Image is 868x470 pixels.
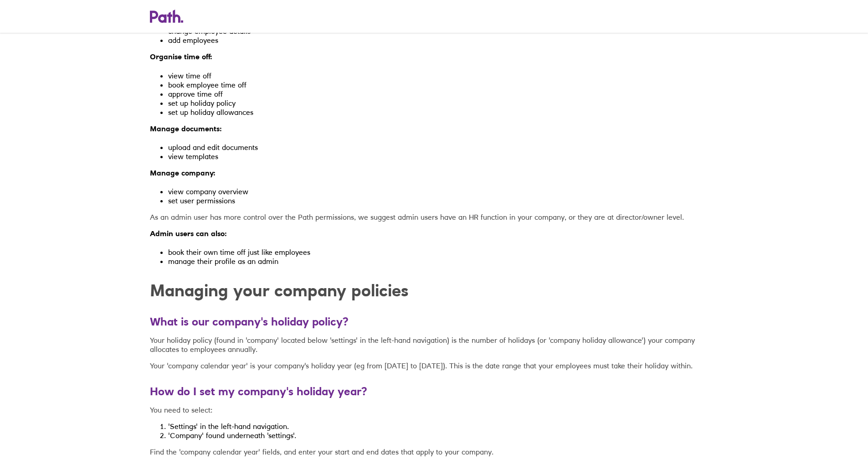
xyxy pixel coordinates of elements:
[150,447,719,456] p: Find the 'company calendar year' fields, and enter your start and end dates that apply to your co...
[150,315,349,328] strong: What is our company's holiday policy?
[168,431,719,440] li: 'Company' found underneath 'settings'.
[150,52,212,61] strong: Organise time off:
[150,168,216,177] strong: Manage company:
[168,36,719,45] li: add employees
[150,280,409,300] strong: Managing your company policies
[150,336,719,354] p: Your holiday policy (found in 'company' located below 'settings' in the left-hand navigation) is ...
[168,248,719,257] li: book their own time off just like employees
[168,257,719,266] li: manage their profile as an admin
[168,71,719,80] li: view time off
[168,422,719,431] li: 'Settings' in the left-hand navigation.
[168,143,719,152] li: upload and edit documents
[150,405,719,414] p: You need to select:
[150,212,719,222] p: As an admin user has more control over the Path permissions, we suggest admin users have an HR fu...
[150,385,367,398] strong: How do I set my company's holiday year?
[168,152,719,161] li: view templates
[168,108,719,117] li: set up holiday allowances
[168,98,719,108] li: set up holiday policy
[168,187,719,196] li: view company overview
[150,361,719,370] p: Your 'company calendar year' is your company's holiday year (eg from [DATE] to [DATE]). This is t...
[168,80,719,89] li: book employee time off
[168,196,719,205] li: set user permissions
[150,229,227,238] strong: Admin users can also:
[168,89,719,98] li: approve time off
[150,124,222,133] strong: Manage documents:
